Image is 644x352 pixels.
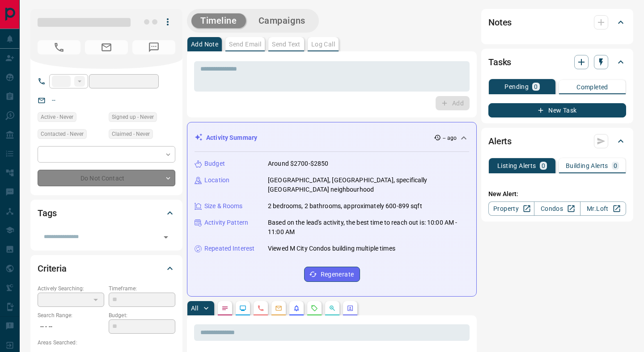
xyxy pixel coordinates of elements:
[85,40,128,54] span: No Email
[41,130,84,138] span: Contacted - Never
[268,176,469,194] p: [GEOGRAPHIC_DATA], [GEOGRAPHIC_DATA], specifically [GEOGRAPHIC_DATA] neighbourhood
[204,218,248,227] p: Activity Pattern
[204,244,254,253] p: Repeated Interest
[488,55,511,69] h2: Tasks
[38,311,104,319] p: Search Range:
[614,163,617,169] p: 0
[191,305,198,311] p: All
[268,218,469,237] p: Based on the lead's activity, the best time to reach out is: 10:00 AM - 11:00 AM
[566,163,608,169] p: Building Alerts
[250,13,314,28] button: Campaigns
[488,51,626,73] div: Tasks
[329,305,336,312] svg: Opportunities
[38,202,175,224] div: Tags
[206,133,257,142] p: Activity Summary
[268,244,395,253] p: Viewed M City Condos building multiple times
[488,15,512,29] h2: Notes
[488,201,534,216] a: Property
[534,84,538,90] p: 0
[304,267,360,282] button: Regenerate
[38,206,56,220] h2: Tags
[41,113,73,122] span: Active - Never
[191,41,218,47] p: Add Note
[195,130,469,146] div: Activity Summary-- ago
[497,163,536,169] p: Listing Alerts
[112,113,154,122] span: Signed up - Never
[488,134,512,148] h2: Alerts
[112,130,150,138] span: Claimed - Never
[38,170,175,186] div: Do Not Contact
[239,305,246,312] svg: Lead Browsing Activity
[221,305,229,312] svg: Notes
[160,231,172,243] button: Open
[268,159,328,168] p: Around $2700-$2850
[191,13,246,28] button: Timeline
[204,201,243,211] p: Size & Rooms
[488,103,626,117] button: New Task
[132,40,175,54] span: No Number
[204,159,225,168] p: Budget
[488,130,626,152] div: Alerts
[580,201,626,216] a: Mr.Loft
[488,189,626,199] p: New Alert:
[275,305,282,312] svg: Emails
[504,84,529,90] p: Pending
[488,12,626,33] div: Notes
[293,305,300,312] svg: Listing Alerts
[38,40,80,54] span: No Number
[52,96,55,104] a: --
[268,201,422,211] p: 2 bedrooms, 2 bathrooms, approximately 600-899 sqft
[204,176,229,185] p: Location
[38,258,175,279] div: Criteria
[257,305,264,312] svg: Calls
[443,134,457,142] p: -- ago
[38,261,67,276] h2: Criteria
[38,319,104,334] p: -- - --
[38,285,104,293] p: Actively Searching:
[38,339,175,347] p: Areas Searched:
[109,311,175,319] p: Budget:
[347,305,354,312] svg: Agent Actions
[109,285,175,293] p: Timeframe:
[542,163,545,169] p: 0
[576,84,608,90] p: Completed
[311,305,318,312] svg: Requests
[534,201,580,216] a: Condos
